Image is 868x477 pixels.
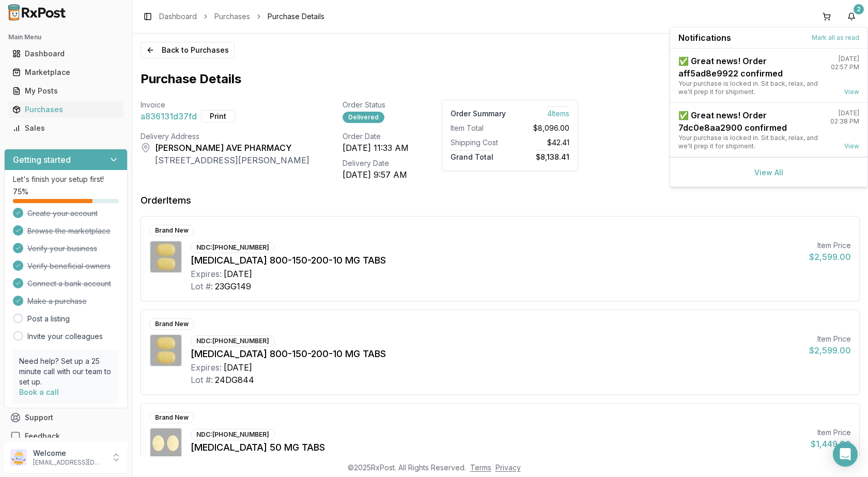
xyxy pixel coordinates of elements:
[8,82,123,100] a: My Posts
[343,142,409,154] div: [DATE] 11:33 AM
[811,427,851,438] div: Item Price
[678,80,823,96] div: Your purchase is locked in. Sit back, relax, and we'll prep it for shipment.
[27,314,70,324] a: Post a listing
[141,110,197,122] span: a836131d37fd
[13,187,28,197] span: 75 %
[12,86,119,96] div: My Posts
[10,449,27,466] img: User avatar
[141,42,235,58] button: Back to Purchases
[809,334,851,344] div: Item Price
[4,45,128,62] button: Dashboard
[191,361,222,374] div: Expires:
[754,168,783,177] a: View All
[12,49,119,59] div: Dashboard
[191,253,801,268] div: [MEDICAL_DATA] 800-150-200-10 MG TABS
[191,429,275,440] div: NDC: [PHONE_NUMBER]
[833,442,858,467] div: Open Intercom Messenger
[514,137,569,148] div: $42.41
[224,455,252,467] div: [DATE]
[155,142,309,154] div: [PERSON_NAME] AVE PHARMACY
[141,193,191,208] div: Order Items
[854,4,864,14] div: 2
[27,331,103,342] a: Invite your colleagues
[4,120,128,136] button: Sales
[191,347,801,361] div: [MEDICAL_DATA] 800-150-200-10 MG TABS
[536,150,569,161] span: $8,138.41
[13,153,71,166] h3: Getting started
[839,109,859,117] div: [DATE]
[4,4,70,21] img: RxPost Logo
[33,458,105,467] p: [EMAIL_ADDRESS][DOMAIN_NAME]
[343,112,384,123] div: Delivered
[155,154,309,166] div: [STREET_ADDRESS][PERSON_NAME]
[4,101,128,118] button: Purchases
[343,168,409,181] div: [DATE] 9:57 AM
[844,88,859,96] a: View
[844,142,859,150] a: View
[149,225,194,236] div: Brand New
[27,208,98,219] span: Create your account
[8,44,123,63] a: Dashboard
[215,280,251,293] div: 23GG149
[27,279,111,289] span: Connect a bank account
[451,137,506,148] div: Shipping Cost
[159,11,324,22] nav: breadcrumb
[8,63,123,82] a: Marketplace
[191,242,275,253] div: NDC: [PHONE_NUMBER]
[214,11,250,22] a: Purchases
[678,55,823,80] div: ✅ Great news! Order aff5ad8e9922 confirmed
[809,240,851,251] div: Item Price
[343,100,409,110] div: Order Status
[678,134,822,150] div: Your purchase is locked in. Sit back, relax, and we'll prep it for shipment.
[451,150,493,161] span: Grand Total
[191,268,222,280] div: Expires:
[4,64,128,81] button: Marketplace
[141,131,309,142] div: Delivery Address
[27,296,87,306] span: Make a purchase
[27,261,111,271] span: Verify beneficial owners
[141,71,860,87] h1: Purchase Details
[224,268,252,280] div: [DATE]
[33,448,105,458] p: Welcome
[514,123,569,133] div: $8,096.00
[839,55,859,63] div: [DATE]
[159,11,197,22] a: Dashboard
[4,83,128,99] button: My Posts
[268,11,324,22] span: Purchase Details
[150,335,181,366] img: Symtuza 800-150-200-10 MG TABS
[201,110,235,122] button: Print
[191,335,275,347] div: NDC: [PHONE_NUMBER]
[470,463,491,472] a: Terms
[8,119,123,137] a: Sales
[19,388,59,396] a: Book a call
[150,241,181,272] img: Symtuza 800-150-200-10 MG TABS
[547,106,569,118] span: 4 Item s
[149,318,194,330] div: Brand New
[451,109,506,119] div: Order Summary
[224,361,252,374] div: [DATE]
[141,100,309,110] div: Invoice
[678,109,822,134] div: ✅ Great news! Order 7dc0e8aa2900 confirmed
[451,123,506,133] div: Item Total
[12,104,119,115] div: Purchases
[4,408,128,427] button: Support
[25,431,60,441] span: Feedback
[678,32,731,44] span: Notifications
[812,34,859,42] button: Mark all as read
[8,100,123,119] a: Purchases
[27,226,111,236] span: Browse the marketplace
[830,117,859,126] div: 02:38 PM
[4,427,128,445] button: Feedback
[149,412,194,423] div: Brand New
[191,440,802,455] div: [MEDICAL_DATA] 50 MG TABS
[831,63,859,71] div: 02:57 PM
[8,33,123,41] h2: Main Menu
[809,344,851,357] div: $2,599.00
[150,428,181,459] img: Tivicay 50 MG TABS
[811,438,851,450] div: $1,449.00
[843,8,860,25] button: 2
[343,158,409,168] div: Delivery Date
[27,243,97,254] span: Verify your business
[215,374,254,386] div: 24DG844
[191,280,213,293] div: Lot #:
